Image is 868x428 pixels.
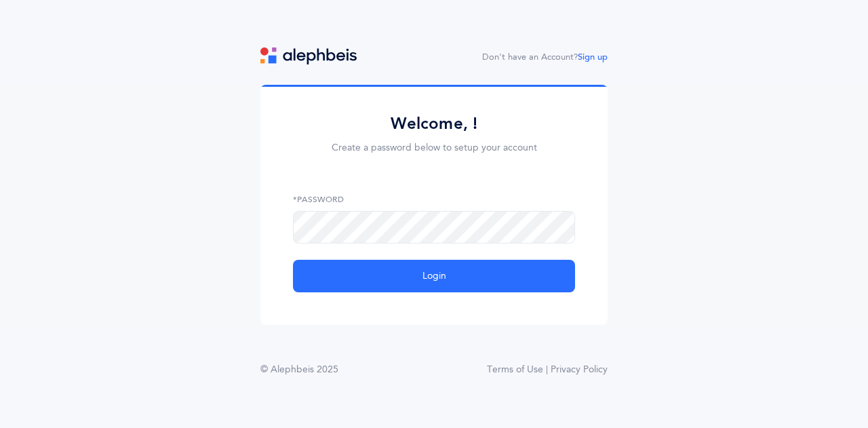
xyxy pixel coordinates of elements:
span: Login [422,269,446,284]
div: © Alephbeis 2025 [260,363,338,377]
div: Don't have an Account? [482,51,608,64]
a: Sign up [578,52,608,62]
img: logo.svg [260,47,357,64]
label: *Password [293,193,575,206]
button: Login [293,260,575,292]
p: Create a password below to setup your account [293,141,575,155]
h2: Welcome, ! [293,113,575,134]
a: Terms of Use | Privacy Policy [487,363,608,377]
